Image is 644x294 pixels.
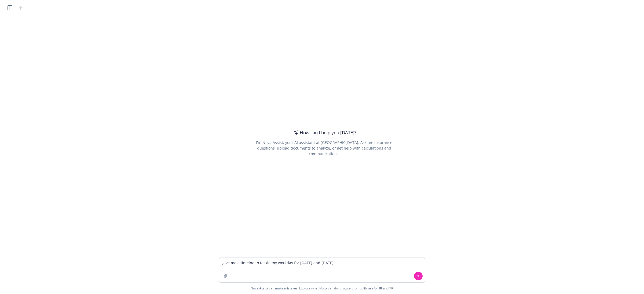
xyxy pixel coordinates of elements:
span: Nova Assist can make mistakes. Explore what Nova can do: Browse prompt library for and [251,283,393,294]
a: BI [379,286,382,291]
a: TR [389,286,393,291]
textarea: give me a timelne to tackle my workday for [DATE] and [DATE] [219,258,425,282]
div: I'm Nova Assist, your AI assistant at [GEOGRAPHIC_DATA]. Ask me insurance questions, upload docum... [248,140,400,157]
div: How can I help you [DATE]? [292,129,356,136]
